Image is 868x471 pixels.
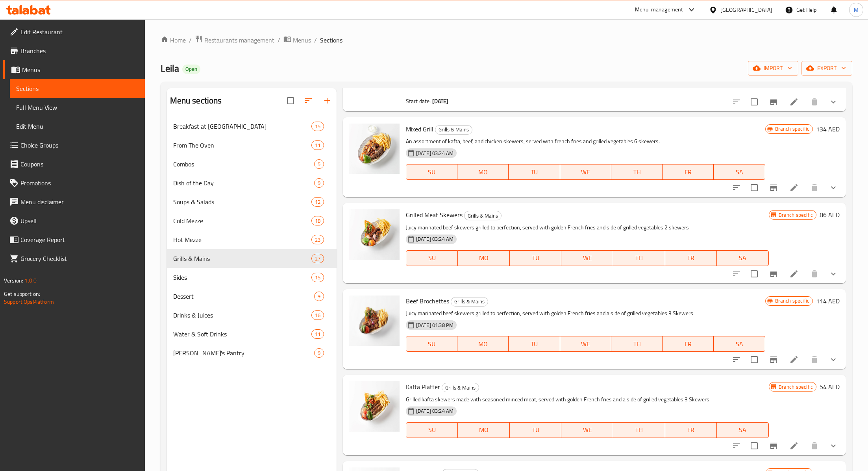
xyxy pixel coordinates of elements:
span: [DATE] 03:24 AM [413,235,457,243]
div: items [311,140,324,150]
div: Menu-management [635,5,683,15]
button: SU [406,336,457,352]
svg: Show Choices [829,97,838,107]
span: Upsell [20,216,139,225]
span: [PERSON_NAME]'s Pantry [173,348,314,358]
span: 27 [312,255,324,262]
span: TU [513,424,559,436]
div: Soups & Salads12 [167,192,337,211]
button: SU [406,422,458,438]
span: Select all sections [282,92,299,109]
svg: Show Choices [829,441,838,451]
b: [DATE] [432,96,449,106]
button: sort-choices [727,264,746,283]
nav: breadcrumb [161,35,852,45]
li: / [314,35,317,45]
div: Cold Mezze18 [167,211,337,230]
button: show more [824,92,843,111]
span: Choice Groups [20,140,139,150]
span: 5 [315,161,324,168]
span: 16 [312,312,324,319]
a: Sections [10,79,145,98]
button: import [748,61,798,76]
span: Branch specific [772,125,812,133]
span: Select to update [746,438,763,454]
span: FR [668,252,714,264]
span: Dessert [173,292,314,301]
span: Menus [22,65,139,74]
button: FR [663,164,714,180]
span: MO [461,338,505,350]
div: Water & Soft Drinks11 [167,325,337,344]
a: Menus [283,35,311,45]
a: Edit Menu [10,117,145,136]
span: Grocery Checklist [20,254,139,263]
button: TU [509,164,560,180]
button: delete [805,350,824,369]
span: Menu disclaimer [20,197,139,207]
div: Dessert9 [167,287,337,306]
h6: 54 AED [820,381,840,392]
span: Leila [161,59,179,77]
p: Juicy marinated beef skewers grilled to perfection, served with golden French fries and side of g... [406,223,769,233]
span: SA [720,424,766,436]
div: items [311,235,324,244]
span: TU [512,166,557,178]
button: SA [717,250,769,266]
div: Grills & Mains [435,125,472,135]
div: items [311,254,324,263]
button: delete [805,264,824,283]
span: Grills & Mains [173,254,311,263]
span: SU [409,338,454,350]
a: Edit menu item [789,441,799,451]
svg: Show Choices [829,269,838,279]
span: 15 [312,123,324,130]
span: Select to update [746,94,763,110]
button: MO [457,336,509,352]
button: delete [805,436,824,455]
span: FR [666,166,711,178]
a: Choice Groups [3,136,145,155]
nav: Menu sections [167,114,337,366]
h2: Menu sections [170,95,222,107]
div: Sides15 [167,268,337,287]
button: TH [613,422,665,438]
span: From The Oven [173,140,311,150]
button: WE [561,250,613,266]
span: Branch specific [775,383,816,391]
span: Water & Soft Drinks [173,329,311,339]
button: sort-choices [727,178,746,197]
button: FR [663,336,714,352]
a: Full Menu View [10,98,145,117]
a: Coverage Report [3,230,145,249]
h6: 114 AED [816,296,840,307]
button: WE [561,422,613,438]
button: show more [824,178,843,197]
span: WE [563,338,608,350]
span: Branches [20,46,139,55]
div: items [314,348,324,358]
span: Edit Restaurant [20,27,139,37]
span: Grills & Mains [435,125,472,134]
a: Edit menu item [789,269,799,279]
span: export [808,63,846,73]
button: Branch-specific-item [764,92,783,111]
span: Drinks & Juices [173,310,311,320]
span: TU [512,338,557,350]
button: Branch-specific-item [764,178,783,197]
span: Start date: [406,96,431,106]
span: TU [513,252,559,264]
span: Hot Mezze [173,235,311,244]
span: WE [563,166,608,178]
span: SA [717,338,762,350]
button: FR [665,250,717,266]
img: Kafta Platter [349,381,400,432]
span: TH [614,338,659,350]
span: WE [564,252,610,264]
button: TH [611,336,663,352]
button: TU [509,336,560,352]
span: Coupons [20,159,139,169]
div: Combos5 [167,155,337,174]
button: sort-choices [727,436,746,455]
div: Dish of the Day [173,178,314,188]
